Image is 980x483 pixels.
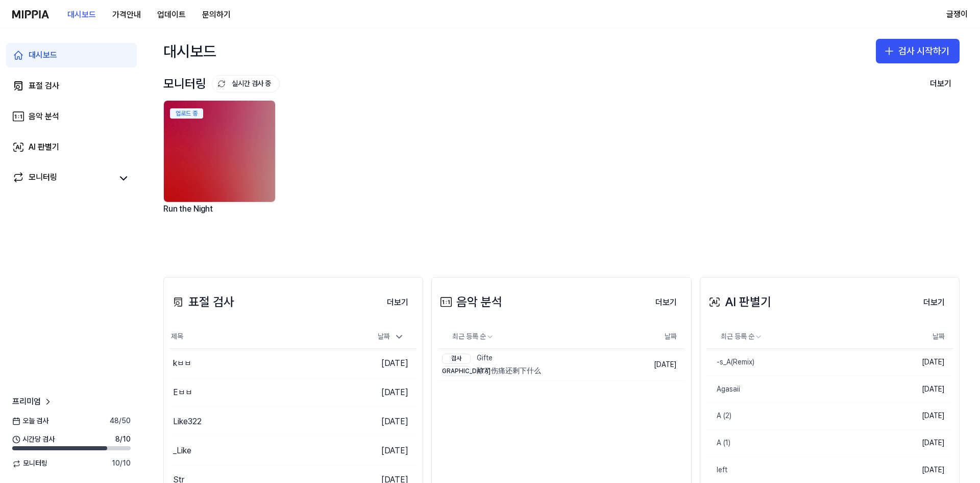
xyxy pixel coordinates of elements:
[355,378,416,407] td: [DATE]
[647,291,685,313] a: 더보기
[112,458,131,469] span: 10 / 10
[706,292,771,312] div: AI 판별기
[706,430,894,456] a: A (1)
[104,5,149,25] button: 가격안내
[894,325,953,349] th: 날짜
[110,416,131,426] span: 48 / 50
[894,403,953,430] td: [DATE]
[647,292,685,313] button: 더보기
[170,108,203,119] div: 업로드 중
[442,354,471,364] div: 검사
[6,74,137,98] a: 표절 검사
[894,376,953,403] td: [DATE]
[12,458,47,469] span: 모니터링
[59,5,104,25] button: 대시보드
[163,39,216,63] div: 대시보드
[164,101,275,202] img: backgroundIamge
[442,366,541,376] div: 除了伤痛还剩下什么
[876,39,960,63] button: 검사 시작하기
[29,110,59,123] div: 음악 분석
[163,202,278,228] div: Run the Night
[706,384,740,395] div: Agasaii
[170,325,355,349] th: 제목
[170,292,234,312] div: 표절 검사
[374,329,408,345] div: 날짜
[173,357,191,370] div: kㅂㅂ
[29,80,59,92] div: 표절 검사
[163,74,280,94] div: 모니터링
[379,291,416,313] a: 더보기
[915,292,953,313] button: 더보기
[12,10,49,18] img: logo
[29,141,59,153] div: AI 판별기
[635,349,685,381] td: [DATE]
[6,43,137,67] a: 대시보드
[173,386,192,399] div: Eㅂㅂ
[12,171,112,186] a: 모니터링
[12,396,41,408] span: 프리미엄
[915,291,953,313] a: 더보기
[442,366,471,376] div: [DEMOGRAPHIC_DATA]
[894,349,953,376] td: [DATE]
[6,104,137,129] a: 음악 분석
[173,416,202,428] div: Like322
[706,465,727,475] div: left
[379,292,416,313] button: 더보기
[706,349,894,376] a: -s_A(Remix)
[355,436,416,466] td: [DATE]
[355,407,416,436] td: [DATE]
[29,171,57,186] div: 모니터링
[706,403,894,429] a: A (2)
[12,396,53,408] a: 프리미엄
[115,434,131,445] span: 8 / 10
[438,292,502,312] div: 음악 분석
[355,349,416,378] td: [DATE]
[149,1,194,29] a: 업데이트
[6,135,137,159] a: AI 판별기
[706,376,894,403] a: Agasaii
[946,8,968,20] button: 글쟁이
[438,349,635,380] a: 검사Gifte[DEMOGRAPHIC_DATA]除了伤痛还剩下什么
[12,434,55,445] span: 시간당 검사
[706,438,730,448] div: A (1)
[635,325,685,349] th: 날짜
[922,74,960,94] button: 더보기
[706,411,731,421] div: A (2)
[173,445,191,457] div: _Like
[12,416,48,426] span: 오늘 검사
[894,430,953,457] td: [DATE]
[149,5,194,25] button: 업데이트
[442,353,541,363] div: Gifte
[212,75,280,93] button: 실시간 검사 중
[194,5,239,25] button: 문의하기
[29,49,57,61] div: 대시보드
[706,357,754,367] div: -s_A(Remix)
